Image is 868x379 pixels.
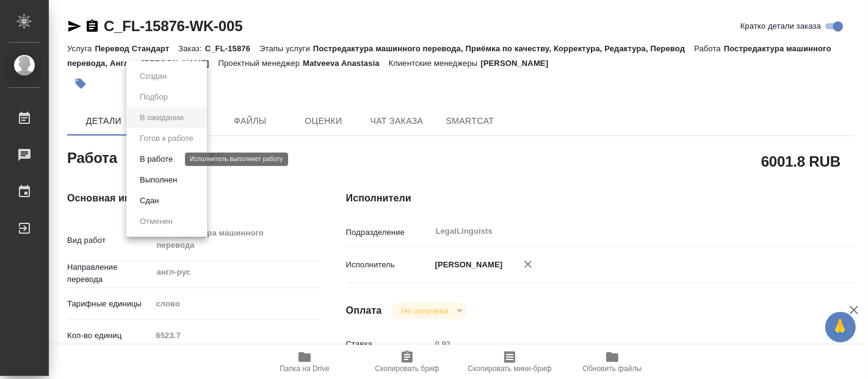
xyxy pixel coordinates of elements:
[136,90,172,104] button: Подбор
[136,194,162,208] button: Сдан
[136,111,187,125] button: В ожидании
[136,132,197,145] button: Готов к работе
[136,215,176,228] button: Отменен
[136,153,176,166] button: В работе
[136,173,181,187] button: Выполнен
[136,70,170,83] button: Создан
